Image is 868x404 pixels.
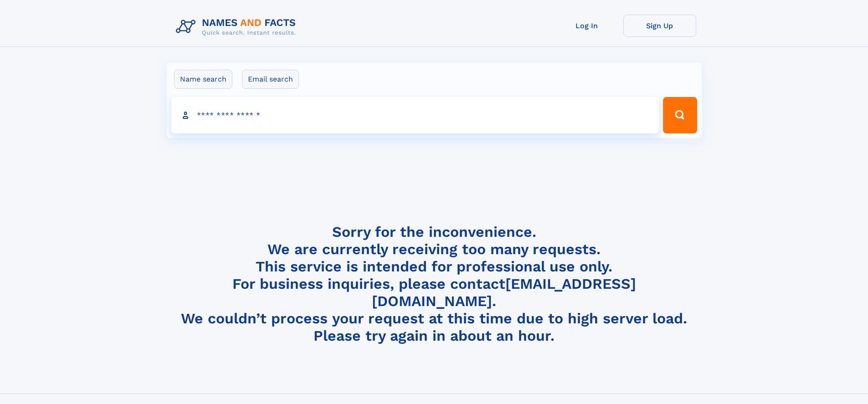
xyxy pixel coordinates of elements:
[171,97,659,133] input: search input
[174,70,232,89] label: Name search
[172,223,696,345] h4: Sorry for the inconvenience. We are currently receiving too many requests. This service is intend...
[372,275,636,310] a: [EMAIL_ADDRESS][DOMAIN_NAME]
[172,15,303,39] img: Logo Names and Facts
[242,70,299,89] label: Email search
[663,97,697,133] button: Search Button
[623,15,696,37] a: Sign Up
[550,15,623,37] a: Log In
